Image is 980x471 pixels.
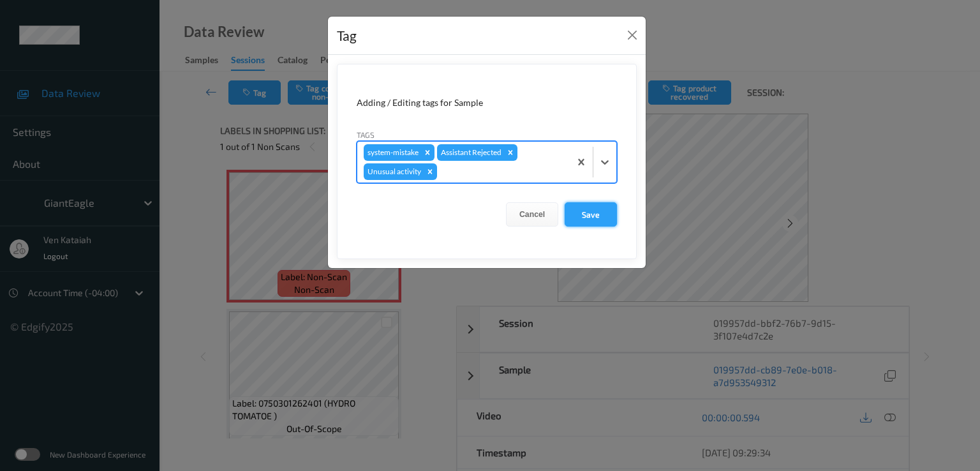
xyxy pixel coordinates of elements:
[506,202,558,227] button: Cancel
[437,144,503,161] div: Assistant Rejected
[423,163,437,180] div: Remove Unusual activity
[420,144,434,161] div: Remove system-mistake
[565,202,617,227] button: Save
[364,163,423,180] div: Unusual activity
[357,129,375,140] label: Tags
[364,144,420,161] div: system-mistake
[357,96,617,109] div: Adding / Editing tags for Sample
[337,26,357,46] div: Tag
[623,26,641,44] button: Close
[503,144,517,161] div: Remove Assistant Rejected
